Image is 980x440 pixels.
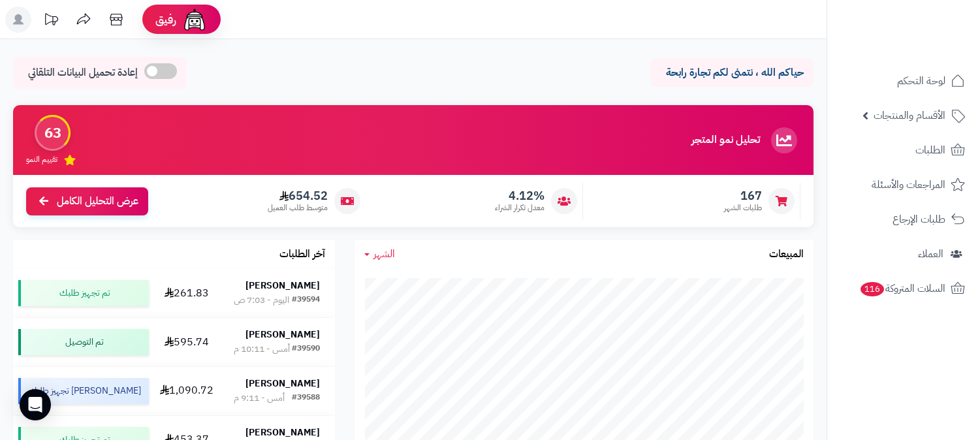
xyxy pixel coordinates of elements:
div: تم التوصيل [18,329,149,355]
strong: [PERSON_NAME] [245,328,320,341]
a: السلات المتروكة116 [835,273,972,304]
td: 261.83 [154,269,219,317]
div: #39590 [292,343,320,356]
p: حياكم الله ، نتمنى لكم تجارة رابحة [660,65,804,80]
h3: تحليل نمو المتجر [691,134,760,146]
a: المراجعات والأسئلة [835,169,972,200]
a: عرض التحليل الكامل [26,187,148,215]
strong: [PERSON_NAME] [245,377,320,390]
span: عرض التحليل الكامل [57,194,138,209]
span: السلات المتروكة [859,279,945,298]
span: متوسط طلب العميل [268,202,328,213]
span: إعادة تحميل البيانات التلقائي [28,65,138,80]
span: 116 [860,281,885,296]
strong: [PERSON_NAME] [245,426,320,439]
span: المراجعات والأسئلة [872,176,945,194]
img: ai-face.png [182,7,208,33]
a: العملاء [835,238,972,270]
div: Open Intercom Messenger [20,389,51,420]
a: لوحة التحكم [835,65,972,97]
td: 595.74 [154,318,219,366]
span: رفيق [155,12,176,27]
strong: [PERSON_NAME] [245,279,320,292]
span: طلبات الشهر [724,202,762,213]
h3: آخر الطلبات [279,249,325,260]
span: العملاء [918,245,943,263]
img: logo-2.png [891,26,968,54]
span: 167 [724,189,762,203]
span: معدل تكرار الشراء [495,202,545,213]
span: 654.52 [268,189,328,203]
span: طلبات الإرجاع [893,210,945,228]
span: لوحة التحكم [897,72,945,90]
div: أمس - 10:11 م [234,343,290,356]
span: تقييم النمو [26,154,57,165]
div: #39594 [292,294,320,307]
div: تم تجهيز طلبك [18,280,149,306]
div: اليوم - 7:03 ص [234,294,289,307]
div: #39588 [292,392,320,405]
span: الطلبات [915,141,945,159]
span: 4.12% [495,189,545,203]
span: الأقسام والمنتجات [874,106,945,125]
a: طلبات الإرجاع [835,204,972,235]
a: الشهر [364,247,395,262]
a: تحديثات المنصة [35,7,67,36]
a: الطلبات [835,134,972,166]
td: 1,090.72 [154,367,219,415]
span: الشهر [373,246,395,262]
div: [PERSON_NAME] تجهيز طلبك [18,378,149,404]
h3: المبيعات [769,249,804,260]
div: أمس - 9:11 م [234,392,285,405]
